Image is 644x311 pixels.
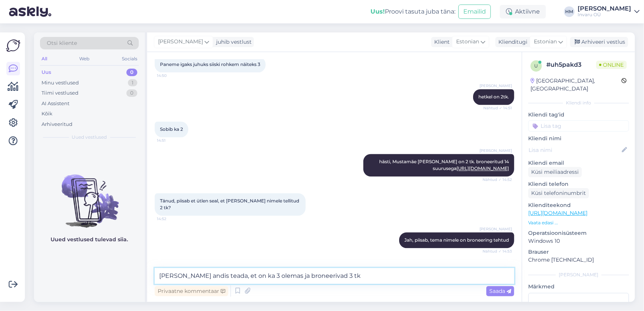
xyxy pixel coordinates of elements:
a: [PERSON_NAME]Invaru OÜ [578,6,639,18]
span: hästi, Mustamäe [PERSON_NAME] on 2 tk. broneeritud 14 suurusega [379,159,510,171]
p: Märkmed [528,283,629,291]
span: Jah, piisab, tema nimele on broneering tehtud [404,237,509,243]
a: [URL][DOMAIN_NAME] [528,210,587,216]
div: 1 [128,79,137,87]
div: Klient [431,38,450,46]
span: 14:51 [157,138,185,143]
span: Sobib ka 2 [160,126,183,132]
div: Klienditugi [495,38,527,46]
div: All [40,54,49,64]
div: Proovi tasuta juba täna: [370,7,455,16]
span: Estonian [456,38,479,46]
div: Kliendi info [528,100,629,106]
div: 0 [126,69,137,76]
span: [PERSON_NAME] [480,226,512,232]
div: [GEOGRAPHIC_DATA], [GEOGRAPHIC_DATA] [530,77,621,93]
p: Kliendi email [528,159,629,167]
span: u [534,63,538,69]
span: Estonian [534,38,557,46]
span: 14:50 [157,73,185,78]
a: [URL][DOMAIN_NAME] [456,165,509,171]
p: Chrome [TECHNICAL_ID] [528,256,629,264]
div: Küsi telefoninumbrit [528,188,589,198]
textarea: [PERSON_NAME] andis teada, et on ka 3 olemas ja broneerivad 3 tk [155,268,514,284]
div: Socials [120,54,139,64]
span: Online [596,61,627,69]
div: juhib vestlust [213,38,252,46]
p: Uued vestlused tulevad siia. [51,236,128,244]
p: Vaata edasi ... [528,219,629,226]
b: Uus! [370,8,385,15]
img: Askly Logo [6,38,20,53]
span: [PERSON_NAME] [480,83,512,89]
span: Otsi kliente [47,39,77,47]
p: Kliendi tag'id [528,111,629,119]
span: [PERSON_NAME] [158,38,203,46]
input: Lisa tag [528,120,629,132]
div: AI Assistent [41,100,69,107]
div: Aktiivne [500,5,546,18]
p: Klienditeekond [528,201,629,209]
div: Tiimi vestlused [41,89,78,97]
input: Lisa nimi [529,146,620,154]
div: [PERSON_NAME] [528,271,629,278]
div: Küsi meiliaadressi [528,167,582,177]
div: Kõik [41,110,52,118]
img: No chats [34,161,145,229]
p: Operatsioonisüsteem [528,229,629,237]
span: Saada [489,288,511,294]
div: Uus [41,69,51,76]
span: Nähtud ✓ 14:53 [483,248,512,254]
div: Minu vestlused [41,79,79,87]
span: Uued vestlused [72,134,107,141]
div: Web [78,54,91,64]
span: Nähtud ✓ 14:51 [483,105,512,111]
span: Paneme igaks juhuks siiski rohkem näiteks 3 [160,61,260,67]
span: hetkel on 2tk. [478,94,509,100]
p: Kliendi telefon [528,180,629,188]
div: Arhiveeri vestlus [570,37,628,47]
div: # uh5pakd3 [546,60,596,69]
div: [PERSON_NAME] [578,6,631,12]
p: Brauser [528,248,629,256]
div: Arhiveeritud [41,121,72,128]
p: Windows 10 [528,237,629,245]
span: [PERSON_NAME] [480,148,512,153]
div: Invaru OÜ [578,12,631,18]
div: Privaatne kommentaar [155,286,228,296]
div: HM [564,6,575,17]
span: Tänud, piisab et ütlen seal, et [PERSON_NAME] nimele tellitud 2 tk? [160,198,300,210]
p: Kliendi nimi [528,135,629,142]
span: Nähtud ✓ 14:52 [483,177,512,182]
span: 14:52 [157,216,185,222]
div: 0 [126,89,137,97]
button: Emailid [458,5,491,19]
